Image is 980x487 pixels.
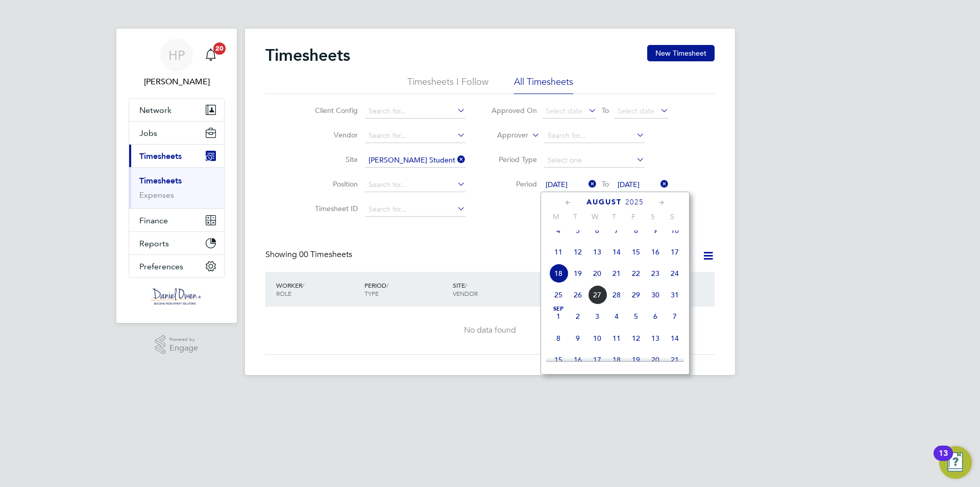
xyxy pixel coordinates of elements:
a: Powered byEngage [155,335,199,355]
span: 23 [646,264,665,283]
span: M [546,212,566,221]
span: W [585,212,604,221]
span: F [624,212,643,221]
label: Timesheet ID [312,204,358,213]
span: 6 [587,221,607,240]
span: Sep [549,307,568,312]
span: 21 [607,264,626,283]
span: 2025 [625,198,644,206]
span: HP [168,49,185,62]
input: Search for... [365,178,465,192]
span: T [566,212,585,221]
span: 7 [607,221,626,240]
label: Vendor [312,130,358,140]
input: Search for... [365,129,465,143]
button: Network [129,99,224,121]
span: 9 [568,329,587,348]
button: Finance [129,209,224,231]
span: 27 [587,285,607,305]
span: 13 [587,242,607,262]
a: 20 [201,39,221,72]
div: Timesheets [129,167,224,208]
span: 21 [665,350,684,369]
input: Search for... [365,104,465,119]
span: ROLE [276,289,291,297]
span: 30 [646,285,665,305]
div: No data found [276,325,704,336]
a: Expenses [139,190,174,200]
input: Search for... [365,202,465,217]
label: Position [312,179,358,189]
span: 31 [665,285,684,305]
span: Select date [618,106,654,115]
span: Powered by [169,335,198,344]
span: 19 [568,264,587,283]
span: 5 [568,221,587,240]
h2: Timesheets [265,45,350,65]
label: Approved On [491,106,537,115]
span: 10 [587,329,607,348]
span: 12 [626,329,646,348]
span: To [599,104,612,117]
span: 16 [568,350,587,369]
span: Jobs [139,128,157,138]
span: 22 [626,264,646,283]
span: 24 [665,264,684,283]
button: Timesheets [129,145,224,167]
label: Period Type [491,155,537,164]
span: 14 [607,242,626,262]
span: 7 [665,307,684,326]
a: Go to home page [129,288,225,305]
div: 13 [939,453,948,467]
span: 14 [665,329,684,348]
img: danielowen-logo-retina.png [151,288,202,305]
span: 2 [568,307,587,326]
input: Search for... [544,129,645,143]
span: 12 [568,242,587,262]
span: 4 [549,221,568,240]
span: Harry Pryke [129,76,225,88]
span: 5 [626,307,646,326]
span: Timesheets [139,151,182,161]
span: 9 [646,221,665,240]
span: 3 [587,307,607,326]
span: 29 [626,285,646,305]
span: Preferences [139,262,183,271]
span: 16 [646,242,665,262]
span: 25 [549,285,568,305]
span: / [302,281,304,289]
li: Timesheets I Follow [407,76,488,94]
button: Preferences [129,255,224,277]
span: S [643,212,663,221]
a: Timesheets [139,176,182,185]
nav: Main navigation [116,29,237,323]
span: To [599,177,612,191]
span: Reports [139,239,169,248]
span: 28 [607,285,626,305]
span: S [663,212,682,221]
label: Submitted [638,251,692,261]
span: 11 [607,329,626,348]
span: 20 [213,42,226,55]
span: 8 [549,329,568,348]
button: Reports [129,232,224,254]
label: Approver [482,130,528,141]
span: Select date [546,106,582,115]
button: New Timesheet [647,45,715,61]
span: August [586,198,622,206]
span: 00 Timesheets [299,249,352,260]
span: 13 [646,329,665,348]
div: Showing [265,249,354,260]
span: VENDOR [453,289,478,297]
span: 17 [587,350,607,369]
div: WORKER [274,276,362,303]
span: 15 [626,242,646,262]
li: All Timesheets [514,76,573,94]
span: 17 [665,242,684,262]
span: T [604,212,624,221]
label: Period [491,179,537,189]
label: Client Config [312,106,358,115]
span: 15 [549,350,568,369]
span: [DATE] [618,180,640,189]
span: TYPE [364,289,379,297]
